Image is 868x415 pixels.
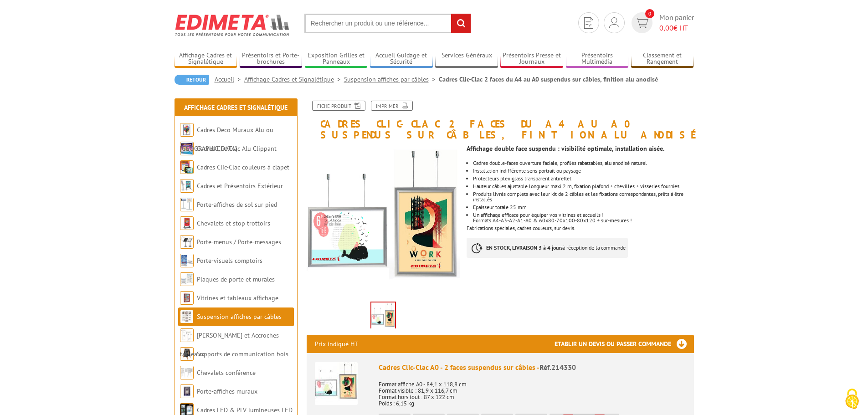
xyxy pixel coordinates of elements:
a: Porte-affiches de sol sur pied [197,200,277,209]
img: Cadres Deco Muraux Alu ou Bois [180,123,194,137]
span: Réf.214330 [539,363,576,372]
a: Présentoirs Presse et Journaux [500,51,563,67]
span: 0,00 [659,23,673,32]
li: Cadres double-faces ouverture faciale, profilés rabattables, alu anodisé naturel [473,160,693,166]
a: Suspension affiches par câbles [197,313,282,321]
img: Porte-menus / Porte-messages [180,235,194,249]
a: Fiche produit [312,101,365,111]
a: Porte-affiches muraux [197,387,257,395]
div: Fabrications spéciales, cadres couleurs, sur devis. [467,140,700,267]
p: Epaisseur totale 25 mm [473,205,693,210]
a: Chevalets conférence [197,369,256,377]
button: Cookies (fenêtre modale) [836,384,868,415]
img: Cadres Clic-Clac couleurs à clapet [180,160,194,174]
a: Classement et Rangement [631,51,694,67]
p: Hauteur câbles ajustable longueur maxi 2 m, fixation plafond + chevilles + visseries fournies [473,184,693,189]
div: Cadres Clic-Clac A0 - 2 faces suspendus sur câbles - [379,362,686,373]
a: Accueil [215,75,244,83]
a: Imprimer [371,101,413,111]
img: Plaques de porte et murales [180,272,194,286]
a: Présentoirs Multimédia [566,51,629,67]
p: Affichage double face suspendu : visibilité optimale, installation aisée. [467,146,693,151]
li: Installation indifférente sens portrait ou paysage [473,168,693,174]
a: Affichage Cadres et Signalétique [184,103,288,112]
img: Chevalets conférence [180,366,194,379]
img: Vitrines et tableaux affichage [180,291,194,305]
a: Cadres Clic-Clac couleurs à clapet [197,163,289,171]
a: Présentoirs et Porte-brochures [240,51,303,67]
img: Porte-visuels comptoirs [180,254,194,267]
span: 0 [645,9,654,18]
a: Supports de communication bois [197,350,288,358]
a: Cadres LED & PLV lumineuses LED [197,406,293,414]
img: devis rapide [609,17,619,28]
img: Edimeta [175,8,291,42]
input: rechercher [451,14,471,33]
a: Affichage Cadres et Signalétique [244,75,344,83]
img: suspendus_par_cables_214330_1.jpg [371,302,395,331]
img: Cimaises et Accroches tableaux [180,328,194,342]
p: Format affiche A0 - 84,1 x 118,8 cm Format visible : 81,9 x 116,7 cm Format hors tout : 87 x 122 ... [379,375,686,407]
a: devis rapide 0 Mon panier 0,00€ HT [629,12,694,33]
input: Rechercher un produit ou une référence... [304,14,471,33]
img: Cadres Clic-Clac A0 - 2 faces suspendus sur câbles [315,362,358,405]
a: Chevalets et stop trottoirs [197,219,270,227]
p: Produits livrés complets avec leur kit de 2 câbles et les fixations correspondantes, prêts à être... [473,191,693,202]
a: Services Généraux [435,51,498,67]
a: Accueil Guidage et Sécurité [370,51,433,67]
p: Prix indiqué HT [315,335,358,353]
a: Cadres Deco Muraux Alu ou [GEOGRAPHIC_DATA] [180,126,273,153]
a: Affichage Cadres et Signalétique [175,51,237,67]
a: Porte-menus / Porte-messages [197,238,281,246]
a: Retour [175,75,209,85]
img: Cookies (fenêtre modale) [841,388,863,410]
li: Protecteurs plexiglass transparent antireflet [473,176,693,181]
h1: Cadres Clic-Clac 2 faces du A4 au A0 suspendus sur câbles, finition alu anodisé [300,101,701,140]
img: devis rapide [584,17,593,29]
img: Suspension affiches par câbles [180,310,194,323]
h3: Etablir un devis ou passer commande [555,335,694,353]
a: Plaques de porte et murales [197,275,275,283]
a: Cadres Clic-Clac Alu Clippant [197,144,277,153]
img: suspendus_par_cables_214330_1.jpg [307,145,460,298]
img: Porte-affiches muraux [180,384,194,398]
strong: EN STOCK, LIVRAISON 3 à 4 jours [486,244,563,251]
a: Cadres et Présentoirs Extérieur [197,182,283,190]
p: Un affichage efficace pour équiper vos vitrines et accueils ! Formats A4-A3-A2-A1-A0 & 60x80-70x1... [473,212,693,223]
a: Porte-visuels comptoirs [197,256,262,265]
a: Vitrines et tableaux affichage [197,294,278,302]
img: devis rapide [635,18,648,28]
img: Chevalets et stop trottoirs [180,216,194,230]
p: à réception de la commande [467,238,628,258]
img: Cadres et Présentoirs Extérieur [180,179,194,193]
a: Suspension affiches par câbles [344,75,439,83]
span: € HT [659,23,694,33]
span: Mon panier [659,12,694,33]
a: [PERSON_NAME] et Accroches tableaux [180,331,279,358]
img: Porte-affiches de sol sur pied [180,198,194,211]
li: Cadres Clic-Clac 2 faces du A4 au A0 suspendus sur câbles, finition alu anodisé [439,75,658,84]
a: Exposition Grilles et Panneaux [305,51,368,67]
